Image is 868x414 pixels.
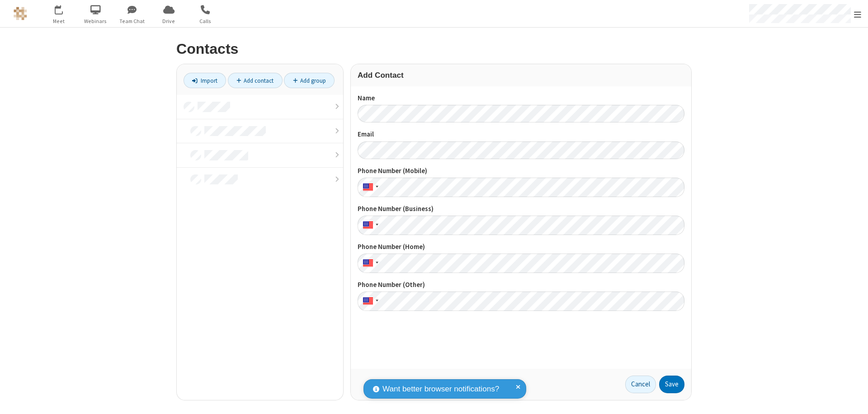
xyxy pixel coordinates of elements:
[42,17,76,25] span: Meet
[358,71,684,80] h3: Add Contact
[358,280,684,290] label: Phone Number (Other)
[184,73,226,88] a: Import
[358,93,684,103] label: Name
[228,73,283,88] a: Add contact
[358,204,684,214] label: Phone Number (Business)
[61,5,67,12] div: 1
[176,41,692,57] h2: Contacts
[358,166,684,176] label: Phone Number (Mobile)
[625,376,656,394] a: Cancel
[358,292,381,311] div: United States: + 1
[358,216,381,235] div: United States: + 1
[14,7,27,20] img: QA Selenium DO NOT DELETE OR CHANGE
[358,129,684,140] label: Email
[79,17,113,25] span: Webinars
[152,17,186,25] span: Drive
[358,242,684,252] label: Phone Number (Home)
[115,17,149,25] span: Team Chat
[358,254,381,273] div: United States: + 1
[358,178,381,197] div: United States: + 1
[189,17,222,25] span: Calls
[284,73,335,88] a: Add group
[382,383,499,395] span: Want better browser notifications?
[845,390,861,408] iframe: Chat
[659,376,684,394] button: Save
